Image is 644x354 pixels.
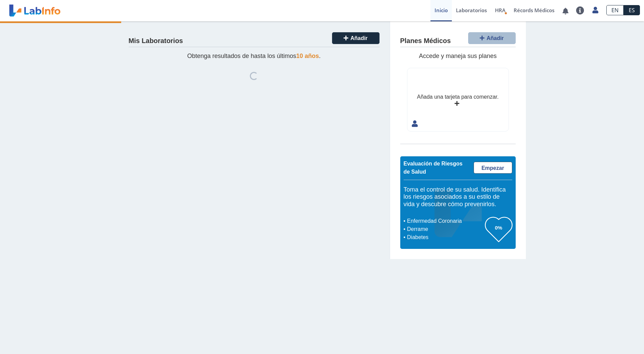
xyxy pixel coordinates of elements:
[624,5,640,15] a: ES
[405,225,485,233] li: Derrame
[187,53,320,59] span: Obtenga resultados de hasta los últimos .
[405,217,485,225] li: Enfermedad Coronaria
[404,186,512,208] h5: Toma el control de su salud. Identifica los riesgos asociados a su estilo de vida y descubre cómo...
[419,53,497,59] span: Accede y maneja sus planes
[481,165,504,171] span: Empezar
[486,35,504,41] span: Añadir
[495,7,505,14] span: HRA
[400,37,451,45] h4: Planes Médicos
[332,32,380,44] button: Añadir
[474,162,512,174] a: Empezar
[417,93,498,101] div: Añada una tarjeta para comenzar.
[468,32,516,44] button: Añadir
[404,161,463,175] span: Evaluación de Riesgos de Salud
[606,5,624,15] a: EN
[129,37,183,45] h4: Mis Laboratorios
[405,233,485,241] li: Diabetes
[350,35,368,41] span: Añadir
[296,53,319,59] span: 10 años
[485,223,512,232] h3: 0%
